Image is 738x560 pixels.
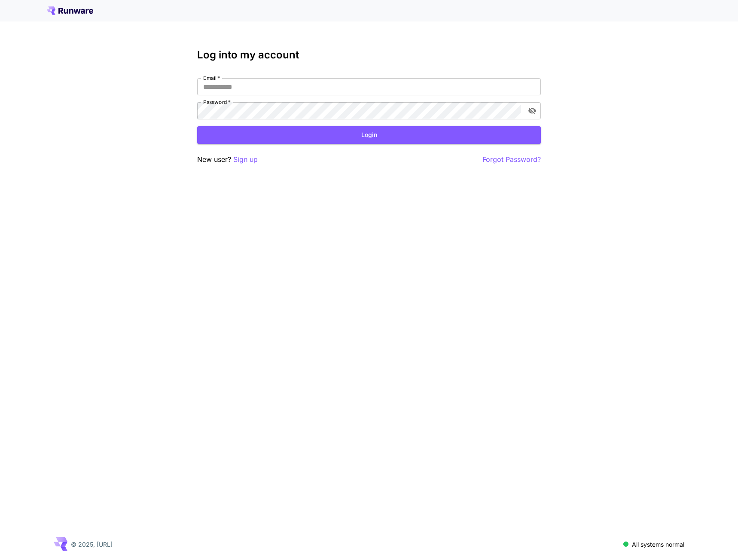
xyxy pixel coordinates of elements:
button: Login [197,126,541,144]
p: New user? [197,154,258,165]
p: All systems normal [632,540,684,549]
label: Password [203,98,231,106]
h3: Log into my account [197,49,541,61]
button: Forgot Password? [482,154,541,165]
button: toggle password visibility [525,103,540,119]
p: © 2025, [URL] [71,540,113,549]
label: Email [203,74,220,82]
button: Sign up [233,154,258,165]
